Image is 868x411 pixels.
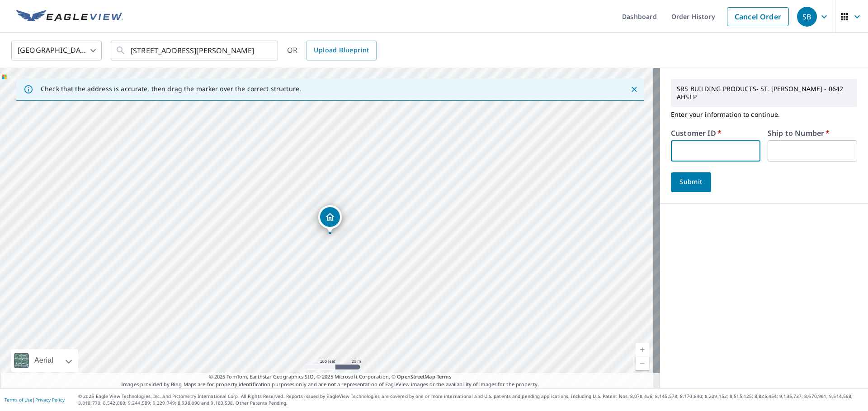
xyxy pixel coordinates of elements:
[131,38,259,63] input: Search by address or latitude-longitude
[727,7,789,26] a: Cancel Order
[307,41,376,60] a: Upload Blueprint
[314,45,369,56] span: Upload Blueprint
[5,397,33,403] a: Terms of Use
[671,129,722,137] label: Customer ID
[437,373,452,380] a: Terms
[628,83,640,95] button: Close
[11,38,102,63] div: [GEOGRAPHIC_DATA]
[797,7,817,27] div: SB
[636,356,649,370] a: Current Level 18, Zoom Out
[318,205,342,233] div: Dropped pin, building 1, Residential property, 1817 Crescent Dr Pekin, IL 61554
[397,373,435,380] a: OpenStreetMap
[16,10,123,23] img: EV Logo
[41,85,301,93] p: Check that the address is accurate, then drag the marker over the correct structure.
[5,397,65,402] p: |
[678,176,704,188] span: Submit
[78,393,863,406] p: © 2025 Eagle View Technologies, Inc. and Pictometry International Corp. All Rights Reserved. Repo...
[32,349,56,372] div: Aerial
[636,343,649,356] a: Current Level 18, Zoom In
[671,107,857,122] p: Enter your information to continue.
[287,41,377,60] div: OR
[671,172,711,192] button: Submit
[768,129,830,137] label: Ship to Number
[209,373,452,381] span: © 2025 TomTom, Earthstar Geographics SIO, © 2025 Microsoft Corporation, ©
[673,81,855,105] p: SRS BUILDING PRODUCTS- ST. [PERSON_NAME] - 0642 AHSTP
[11,349,78,372] div: Aerial
[35,397,65,403] a: Privacy Policy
